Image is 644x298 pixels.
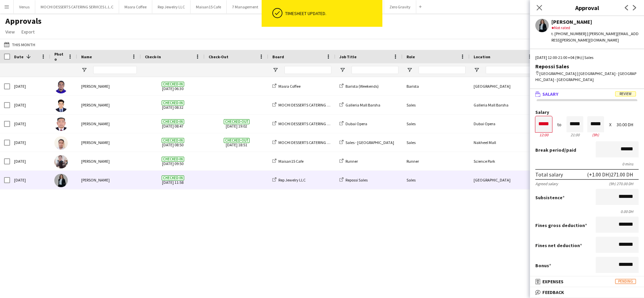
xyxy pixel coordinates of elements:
input: Job Title Filter Input [352,66,398,74]
a: MOCHI DESSERTS CATERING SERVICES L.L.C [272,102,351,107]
label: Salary [535,110,639,115]
div: 12:00 [535,132,552,137]
img: Aldrin Cawas [54,118,68,131]
div: [DATE] [10,96,50,114]
span: Role [407,54,415,59]
input: Location Filter Input [486,66,533,74]
a: Repossi Sales [339,177,368,182]
div: [GEOGRAPHIC_DATA] | [GEOGRAPHIC_DATA] - [GEOGRAPHIC_DATA] - [GEOGRAPHIC_DATA] [535,71,639,83]
span: Dubai Opera [345,121,367,126]
span: Name [81,54,92,59]
button: 7 Management [227,0,264,13]
span: [DATE] 08:50 [145,133,201,152]
div: 0.00 DH [535,209,639,214]
span: Rep Jewelry LLC [278,177,306,182]
span: MOCHI DESSERTS CATERING SERVICES L.L.C [278,121,351,126]
div: [PERSON_NAME] [551,19,639,25]
input: Role Filter Input [419,66,466,74]
div: Not rated [551,25,639,31]
div: [DATE] [10,115,50,133]
div: Timesheet updated. [285,10,380,16]
div: [PERSON_NAME] [77,96,141,114]
button: Open Filter Menu [407,67,413,73]
span: Break period [535,147,565,153]
div: Runner [402,152,470,170]
span: View [5,29,15,35]
span: [DATE] 08:32 [145,96,201,114]
div: [DATE] [10,133,50,152]
input: Board Filter Input [284,66,331,74]
button: Maisan15 Cafe [191,0,227,13]
button: Venus [14,0,35,13]
span: Repossi Sales [345,177,368,182]
div: [DATE] [10,152,50,170]
span: [DATE] 11:58 [145,171,201,189]
div: [PERSON_NAME] [77,152,141,170]
span: [DATE] 06:30 [145,77,201,95]
span: Barista (Weekends) [345,84,379,89]
div: [DATE] 12:00-21:00 +04 (9h) | Sales [535,55,639,61]
label: Fines net deduction [535,242,582,248]
span: Date [14,54,23,59]
button: Rep Jewelry LLC [152,0,191,13]
a: MOCHI DESSERTS CATERING SERVICES L.L.C [272,140,351,145]
div: Sales [402,171,470,189]
div: Dubai Opera [470,115,537,133]
img: Johnjay Mendoza [54,99,68,112]
span: Checked-in [162,175,184,180]
div: Galleria Mall Barsha [470,96,537,114]
span: Review [615,91,636,96]
div: [GEOGRAPHIC_DATA] [470,77,537,95]
span: Check-In [145,54,161,59]
span: Photo [54,52,65,62]
span: MOCHI DESSERTS CATERING SERVICES L.L.C [278,102,351,107]
div: Agreed salary [535,181,558,186]
div: (+1.00 DH) 271.00 DH [587,171,633,178]
div: Barista [402,77,470,95]
label: Bonus [535,263,551,269]
span: Checked-in [162,157,184,162]
a: Runner [339,159,358,164]
img: louie padayao [54,136,68,150]
div: Nakheel Mall [470,133,537,152]
button: This Month [3,41,37,49]
div: [PERSON_NAME] [77,77,141,95]
input: Name Filter Input [93,66,137,74]
span: Checked-in [162,119,184,124]
span: Checked-out [224,119,250,124]
div: X [609,122,611,127]
a: Dubai Opera [339,121,367,126]
div: [PERSON_NAME] [77,133,141,152]
div: 0 mins [535,161,639,166]
span: Job Title [339,54,357,59]
span: Check-Out [209,54,228,59]
span: Checked-in [162,138,184,143]
label: Subsistence [535,195,565,201]
label: Fines gross deduction [535,222,587,228]
a: Sales - [GEOGRAPHIC_DATA] [339,140,394,145]
span: Checked-in [162,100,184,105]
a: Maisan15 Cafe [272,159,304,164]
button: Open Filter Menu [81,67,87,73]
a: Barista (Weekends) [339,84,379,89]
span: Galleria Mall Barsha [345,102,380,107]
a: MOCHI DESSERTS CATERING SERVICES L.L.C [272,121,351,126]
div: Sales [402,115,470,133]
span: Feedback [542,289,564,295]
a: Rep Jewelry LLC [272,177,306,182]
span: [DATE] 18:51 [209,133,264,152]
span: Board [272,54,284,59]
span: Salary [542,91,558,97]
div: [GEOGRAPHIC_DATA] [470,171,537,189]
div: Total salary [535,171,563,178]
span: [DATE] 19:02 [209,115,264,133]
button: Open Filter Menu [272,67,278,73]
label: /paid [535,147,576,153]
a: Export [19,27,37,36]
button: Zero Gravity [384,0,416,13]
div: 30.00 DH [616,122,639,127]
img: Sawsan Farkouh [54,174,68,187]
span: [DATE] 08:47 [145,115,201,133]
span: [DATE] 09:50 [145,152,201,170]
span: Runner [345,159,358,164]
